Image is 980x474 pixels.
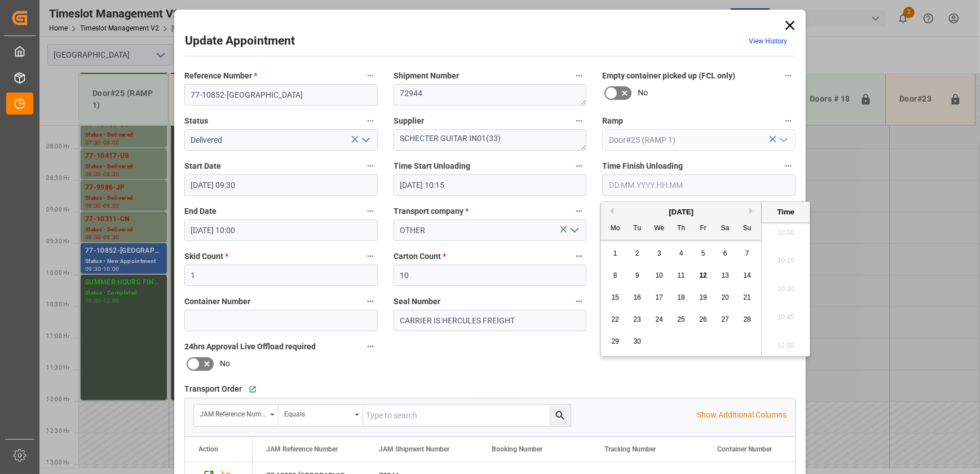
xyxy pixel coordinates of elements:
span: 21 [743,293,751,301]
span: 8 [613,271,617,279]
button: End Date [363,204,378,218]
span: Container Number [717,445,772,453]
div: Choose Wednesday, September 10th, 2025 [652,269,666,283]
span: 29 [611,337,619,345]
span: Booking Number [492,445,542,453]
span: JAM Shipment Number [379,445,449,453]
span: End Date [184,205,217,217]
input: DD.MM.YYYY HH:MM [184,174,378,196]
span: 7 [745,249,749,257]
button: 24hrs Approval Live Offload required [363,339,378,354]
span: 15 [611,293,619,301]
div: Choose Saturday, September 13th, 2025 [718,269,732,283]
span: No [638,87,648,99]
div: Mo [608,222,623,236]
div: [DATE] [601,207,761,218]
input: Type to search [363,405,571,426]
div: Choose Monday, September 8th, 2025 [608,269,623,283]
button: Reference Number * [363,68,378,83]
button: open menu [356,131,373,149]
span: Transport Order [184,383,242,395]
span: 9 [635,271,639,279]
div: Choose Friday, September 19th, 2025 [696,291,710,305]
button: Ramp [781,113,796,128]
div: Fr [696,222,710,236]
span: 20 [721,293,729,301]
div: Tu [630,222,644,236]
span: Container Number [184,296,250,308]
span: 24 [655,315,663,323]
span: 19 [699,293,707,301]
div: JAM Reference Number [200,406,266,419]
a: View History [749,37,787,45]
button: open menu [566,222,582,239]
span: Tracking Number [604,445,656,453]
h2: Update Appointment [185,32,295,50]
span: 26 [699,315,707,323]
div: Th [674,222,688,236]
div: Choose Tuesday, September 30th, 2025 [630,335,644,349]
div: Choose Saturday, September 20th, 2025 [718,291,732,305]
div: month 2025-09 [604,243,758,353]
button: Status [363,113,378,128]
div: Equals [284,406,351,419]
div: Time [765,207,807,218]
span: Transport company [394,205,469,217]
button: Next Month [749,208,756,214]
div: Choose Thursday, September 25th, 2025 [674,313,688,327]
div: Choose Thursday, September 4th, 2025 [674,247,688,261]
button: Shipment Number [572,68,586,83]
button: Supplier [572,113,586,128]
span: Start Date [184,160,221,172]
input: DD.MM.YYYY HH:MM [602,174,796,196]
span: 13 [721,271,729,279]
div: Choose Tuesday, September 9th, 2025 [630,269,644,283]
input: DD.MM.YYYY HH:MM [184,220,378,241]
span: 10 [655,271,663,279]
span: 6 [723,249,727,257]
div: Choose Thursday, September 11th, 2025 [674,269,688,283]
div: Choose Wednesday, September 24th, 2025 [652,313,666,327]
div: Choose Sunday, September 28th, 2025 [740,313,754,327]
span: 30 [633,337,641,345]
div: Choose Sunday, September 14th, 2025 [740,269,754,283]
div: Choose Friday, September 26th, 2025 [696,313,710,327]
input: DD.MM.YYYY HH:MM [394,174,587,196]
div: Choose Saturday, September 27th, 2025 [718,313,732,327]
button: Transport company * [572,204,586,218]
p: Show Additional Columns [697,409,787,421]
textarea: 72944 [394,84,587,106]
span: 5 [701,249,705,257]
button: search button [549,405,571,426]
div: Choose Monday, September 1st, 2025 [608,247,623,261]
button: Empty container picked up (FCL only) [781,68,796,83]
textarea: SCHECTER GUITAR IN01(33) [394,129,587,151]
div: Choose Tuesday, September 16th, 2025 [630,291,644,305]
div: Sa [718,222,732,236]
div: Choose Friday, September 5th, 2025 [696,247,710,261]
span: Seal Number [394,296,440,308]
span: 1 [613,249,617,257]
div: Choose Sunday, September 7th, 2025 [740,247,754,261]
span: 18 [677,293,685,301]
div: Choose Monday, September 15th, 2025 [608,291,623,305]
span: No [220,358,230,370]
div: Choose Tuesday, September 2nd, 2025 [630,247,644,261]
span: Ramp [602,115,623,127]
div: Choose Monday, September 22nd, 2025 [608,313,623,327]
div: Su [740,222,754,236]
span: Skid Count [184,251,228,262]
span: 22 [611,315,619,323]
span: 2 [635,249,639,257]
div: Choose Monday, September 29th, 2025 [608,335,623,349]
span: 12 [699,271,707,279]
span: 24hrs Approval Live Offload required [184,341,316,353]
button: Skid Count * [363,249,378,264]
span: JAM Reference Number [266,445,338,453]
button: Seal Number [572,294,586,309]
button: Time Finish Unloading [781,159,796,173]
button: Container Number [363,294,378,309]
span: Time Start Unloading [394,160,470,172]
button: Time Start Unloading [572,159,586,173]
input: Type to search/select [602,129,796,151]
